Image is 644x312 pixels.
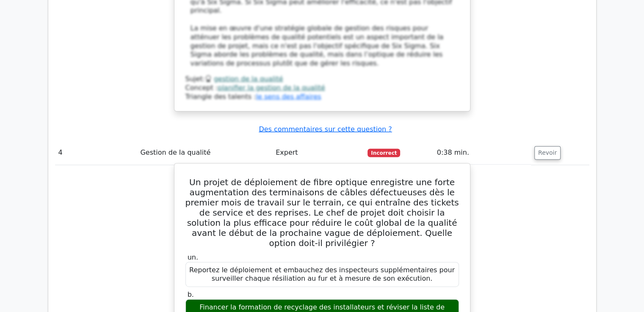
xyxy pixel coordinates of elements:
[185,84,218,92] font: Concept :
[214,75,283,83] a: gestion de la qualité
[140,148,210,156] font: Gestion de la qualité
[437,148,469,156] font: 0:38 min.
[371,150,397,156] font: Incorrect
[276,148,298,156] font: Expert
[185,93,256,101] font: Triangle des talents :
[188,253,198,261] font: un.
[259,125,392,133] a: Des commentaires sur cette question ?
[189,266,455,283] font: Reportez le déploiement et embauchez des inspecteurs supplémentaires pour surveiller chaque résil...
[256,93,321,101] a: le sens des affaires
[188,290,194,298] font: b.
[185,177,459,248] font: Un projet de déploiement de fibre optique enregistre une forte augmentation des terminaisons de c...
[218,84,325,92] a: planifier la gestion de la qualité
[185,75,205,83] font: Sujet:
[58,148,63,156] font: 4
[191,24,444,67] font: La mise en œuvre d'une stratégie globale de gestion des risques pour atténuer les problèmes de qu...
[534,146,561,160] button: Revoir
[538,150,557,156] font: Revoir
